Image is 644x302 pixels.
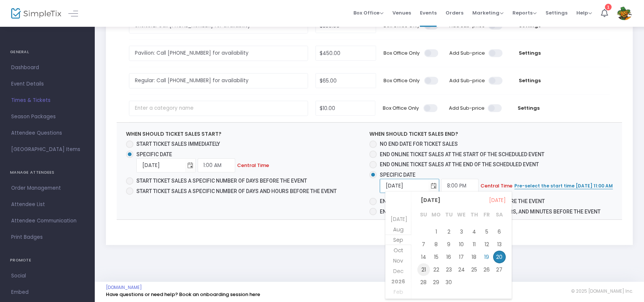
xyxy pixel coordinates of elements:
[380,141,458,147] span: No end date for ticket sales
[468,238,480,251] span: 11
[428,178,439,193] button: Toggle calendar
[369,130,458,138] label: When should ticket sales end?
[480,263,493,276] td: Friday, September 26, 2025
[417,251,430,263] td: Sunday, September 14, 2025
[417,195,444,206] span: [DATE]
[510,77,550,84] span: Settings
[571,288,633,294] span: © 2025 [DOMAIN_NAME] Inc.
[417,208,506,225] th: [DATE]
[106,285,142,290] a: [DOMAIN_NAME]
[393,226,404,233] span: Aug
[468,238,480,251] td: Thursday, September 11, 2025
[380,172,415,178] span: Specific Date
[455,225,468,238] span: 3
[493,225,506,238] span: 6
[468,251,480,263] td: Thursday, September 18, 2025
[455,263,468,276] td: Wednesday, September 24, 2025
[430,251,443,263] span: 15
[493,251,506,263] span: 20
[514,183,613,189] span: Pre-select the start time [DATE] 11:00 AM
[430,263,443,276] span: 22
[430,238,443,251] td: Monday, September 8, 2025
[198,158,235,173] input: Start Time
[443,276,455,289] td: Tuesday, September 30, 2025
[443,238,455,251] td: Tuesday, September 9, 2025
[11,79,84,89] span: Event Details
[430,251,443,263] td: Monday, September 15, 2025
[11,287,84,297] span: Embed
[11,271,84,281] span: Social
[417,263,430,276] span: 21
[392,3,411,22] span: Venues
[137,158,185,173] input: Start Date
[11,183,84,193] span: Order Management
[441,179,479,193] input: End Time
[493,238,506,251] td: Saturday, September 13, 2025
[10,165,85,180] h4: MANAGE ATTENDEES
[316,46,376,60] input: Price
[11,96,84,105] span: Times & Tickets
[510,49,550,57] span: Settings
[185,158,195,173] button: Toggle calendar
[480,263,493,276] span: 26
[455,251,468,263] span: 17
[380,209,601,215] span: End ticket sales a specific number of days, hours, and minutes before the event
[576,9,592,16] span: Help
[417,238,430,251] td: Sunday, September 7, 2025
[393,267,404,275] span: Dec
[380,198,545,204] span: End ticket sales a specific number of days before the event
[316,74,376,88] input: Price
[430,238,443,251] span: 8
[468,225,480,238] td: Thursday, September 4, 2025
[546,3,567,22] span: Settings
[380,161,539,167] span: End online ticket sales at the end of the scheduled event
[136,141,220,147] span: Start ticket sales immediately
[480,238,493,251] td: Friday, September 12, 2025
[430,225,443,238] span: 1
[468,225,480,238] span: 4
[11,232,84,242] span: Print Badges
[316,101,375,115] input: Price
[11,145,84,154] span: [GEOGRAPHIC_DATA] Items
[394,288,403,296] span: Feb
[136,151,172,157] span: Specific Date
[393,257,403,264] span: Nov
[129,73,308,89] input: Enter a category name
[11,216,84,226] span: Attendee Communication
[443,225,455,238] span: 2
[10,45,85,60] h4: GENERAL
[417,276,430,289] span: 28
[11,200,84,209] span: Attendee List
[10,253,85,268] h4: PROMOTE
[129,46,308,61] input: Enter a category name
[443,263,455,276] td: Tuesday, September 23, 2025
[455,238,468,251] td: Wednesday, September 10, 2025
[468,263,480,276] span: 25
[129,101,308,116] input: Enter a category name
[391,215,407,223] span: [DATE]
[455,225,468,238] td: Wednesday, September 3, 2025
[393,236,403,244] span: Sep
[446,3,463,22] span: Orders
[480,238,493,251] span: 12
[480,225,493,238] span: 5
[443,251,455,263] span: 16
[136,178,307,184] span: Start ticket sales a specific number of days before the event
[472,9,504,16] span: Marketing
[443,251,455,263] td: Tuesday, September 16, 2025
[353,9,384,16] span: Box Office
[493,238,506,251] span: 13
[430,276,443,289] td: Monday, September 29, 2025
[391,278,405,285] span: 2026
[394,247,403,254] span: Oct
[237,162,269,169] span: Central Time
[493,251,506,263] td: Saturday, September 20, 2025
[106,291,260,298] a: Have questions or need help? Book an onboarding session here
[480,182,512,189] span: Central Time
[11,128,84,138] span: Attendee Questions
[455,238,468,251] span: 10
[417,276,430,289] td: Sunday, September 28, 2025
[480,225,493,238] td: Friday, September 5, 2025
[455,263,468,276] span: 24
[417,263,430,276] td: Sunday, September 21, 2025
